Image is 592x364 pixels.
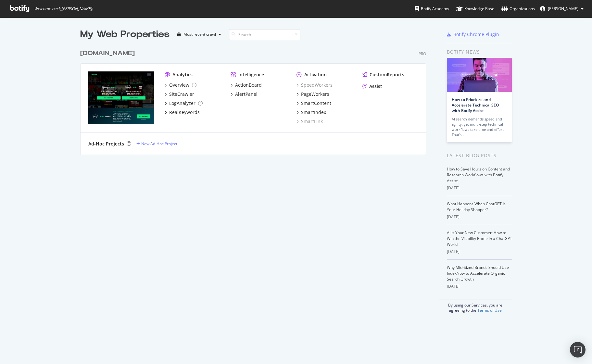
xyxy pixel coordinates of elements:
[238,71,264,78] div: Intelligence
[419,51,426,56] div: Pro
[447,265,509,282] a: Why Mid-Sized Brands Should Use IndexNow to Accelerate Organic Search Growth
[447,31,499,38] a: Botify Chrome Plugin
[165,100,203,107] a: LogAnalyzer
[447,201,506,212] a: What Happens When ChatGPT Is Your Holiday Shopper?
[296,118,323,125] a: SmartLink
[501,6,535,12] div: Organizations
[169,82,189,88] div: Overview
[301,91,329,97] div: PageWorkers
[362,83,382,90] a: Assist
[447,166,510,183] a: How to Save Hours on Content and Research Workflows with Botify Assist
[136,141,177,146] a: New Ad-Hoc Project
[447,214,512,220] div: [DATE]
[183,32,216,36] div: Most recent crawl
[169,109,200,116] div: RealKeywords
[301,109,326,116] div: SmartIndex
[165,109,200,116] a: RealKeywords
[296,82,333,88] a: SpeedWorkers
[169,91,194,97] div: SiteCrawler
[296,109,326,116] a: SmartIndex
[447,152,512,159] div: Latest Blog Posts
[439,299,512,313] div: By using our Services, you are agreeing to the
[231,91,258,97] a: AlertPanel
[80,49,137,58] a: [DOMAIN_NAME]
[301,100,331,107] div: SmartContent
[296,91,329,97] a: PageWorkers
[447,48,512,56] div: Botify news
[231,82,262,88] a: ActionBoard
[235,82,262,88] div: ActionBoard
[369,83,382,90] div: Assist
[447,185,512,191] div: [DATE]
[362,71,404,78] a: CustomReports
[548,6,578,11] span: Oscar Chuco
[453,31,499,38] div: Botify Chrome Plugin
[370,71,404,78] div: CustomReports
[165,82,196,88] a: Overview
[452,117,507,137] div: AI search demands speed and agility, yet multi-step technical workflows take time and effort. Tha...
[80,49,135,58] div: [DOMAIN_NAME]
[296,100,331,107] a: SmartContent
[88,71,154,124] img: hulu.com
[447,249,512,255] div: [DATE]
[447,230,512,247] a: AI Is Your New Customer: How to Win the Visibility Battle in a ChatGPT World
[415,6,449,12] div: Botify Academy
[80,41,431,155] div: grid
[141,141,177,146] div: New Ad-Hoc Project
[452,97,499,113] a: How to Prioritize and Accelerate Technical SEO with Botify Assist
[34,6,93,11] span: Welcome back, [PERSON_NAME] !
[172,71,193,78] div: Analytics
[447,58,512,92] img: How to Prioritize and Accelerate Technical SEO with Botify Assist
[535,4,589,14] button: [PERSON_NAME]
[477,308,502,313] a: Terms of Use
[165,91,194,97] a: SiteCrawler
[169,100,195,107] div: LogAnalyzer
[88,141,124,147] div: Ad-Hoc Projects
[235,91,258,97] div: AlertPanel
[456,6,494,12] div: Knowledge Base
[447,283,512,289] div: [DATE]
[175,29,224,40] button: Most recent crawl
[304,71,327,78] div: Activation
[80,28,170,41] div: My Web Properties
[570,342,586,358] div: Open Intercom Messenger
[229,29,300,40] input: Search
